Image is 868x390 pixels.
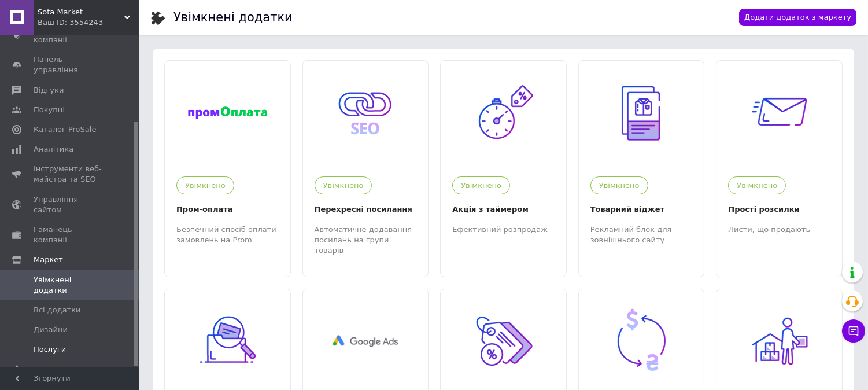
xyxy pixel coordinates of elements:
img: 184 [188,106,267,119]
img: 92 [468,306,539,377]
span: Sota Market [38,7,124,17]
img: 32 [606,78,677,149]
img: 95 [606,306,677,377]
span: Аналітика [34,144,73,154]
a: 184УвімкненоПром-оплатаБезпечний спосіб оплати замовлень на Prom [165,61,290,265]
img: 59 [326,329,405,354]
button: Чат з покупцем [842,319,865,343]
div: Увімкнено [452,176,510,194]
a: Додати додаток з маркету [739,9,856,27]
a: 9УвімкненоПерехресні посиланняАвтоматичне додавання посилань на групи товарів [303,61,429,265]
div: Увімкнено [728,176,786,194]
div: Безпечний спосіб оплати замовлень на Prom [176,225,279,245]
div: Увімкнено [590,176,648,194]
div: Пром-оплата [176,203,279,216]
span: Гаманець компанії [34,225,107,245]
img: 39 [192,306,263,377]
div: Ваш ID: 3554243 [38,17,139,28]
span: Покупці [34,105,65,115]
span: Дизайни [34,325,68,335]
span: Інструменти веб-майстра та SEO [34,164,107,185]
img: 9 [330,78,401,149]
span: Налаштування [34,365,93,375]
span: Панель управління [34,54,107,75]
div: Автоматичне додавання посилань на групи товарів [315,225,417,256]
span: Увімкнені додатки [34,275,107,296]
div: Увімкнені додатки [173,12,293,24]
div: Ефективний розпродаж [452,225,555,235]
span: Послуги [34,344,66,355]
span: Всі додатки [34,305,81,315]
a: 32УвімкненоТоварний віджетРекламний блок для зовнішнього сайту [579,61,704,265]
div: Листи, що продають [728,225,830,235]
img: 12 [468,78,539,149]
div: Увімкнено [176,176,234,194]
div: Увімкнено [315,176,372,194]
a: 12УвімкненоАкція з таймеромЕфективний розпродаж [441,61,566,265]
div: Перехресні посилання [315,203,417,216]
a: 33УвімкненоПрості розсилкиЛисти, що продають [716,61,842,265]
div: Акція з таймером [452,203,555,216]
div: Прості розсилки [728,203,830,216]
span: Відгуки [34,85,64,95]
div: Товарний віджет [590,203,693,216]
img: 167 [744,306,815,377]
span: Каталог ProSale [34,124,96,135]
span: Управління сайтом [34,194,107,215]
img: 33 [744,78,815,149]
div: Рекламний блок для зовнішнього сайту [590,225,693,245]
span: Маркет [34,255,63,265]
